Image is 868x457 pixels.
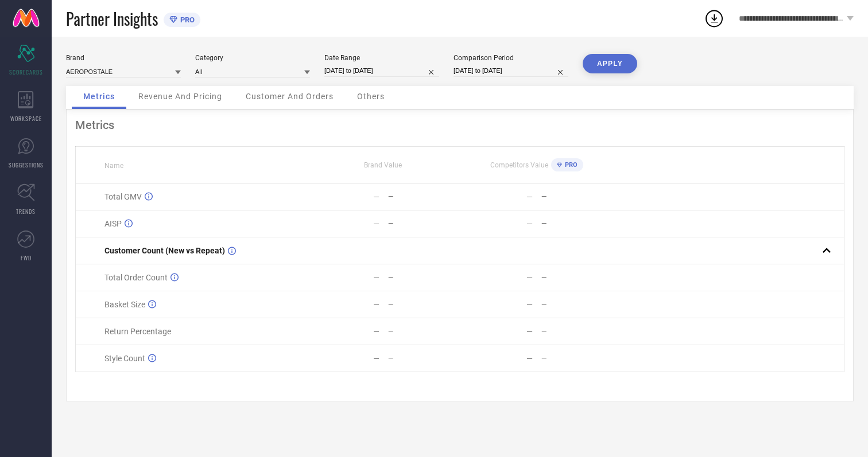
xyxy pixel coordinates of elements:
[177,15,195,24] span: PRO
[104,219,122,228] span: AISP
[104,300,145,309] span: Basket Size
[388,220,459,228] div: —
[526,354,533,363] div: —
[704,8,724,29] div: Open download list
[541,220,613,228] div: —
[562,161,578,169] span: PRO
[541,274,613,282] div: —
[138,92,222,101] span: Revenue And Pricing
[526,300,533,309] div: —
[388,193,459,201] div: —
[526,327,533,336] div: —
[324,54,439,62] div: Date Range
[357,92,385,101] span: Others
[66,7,158,30] span: Partner Insights
[373,219,379,228] div: —
[195,54,310,62] div: Category
[373,327,379,336] div: —
[388,354,459,362] div: —
[16,207,36,216] span: TRENDS
[526,219,533,228] div: —
[541,300,613,308] div: —
[526,273,533,282] div: —
[454,54,568,62] div: Comparison Period
[83,92,115,101] span: Metrics
[388,300,459,308] div: —
[75,118,844,132] div: Metrics
[541,193,613,201] div: —
[373,273,379,282] div: —
[364,161,402,169] span: Brand Value
[9,161,44,169] span: SUGGESTIONS
[21,253,32,262] span: FWD
[541,354,613,362] div: —
[9,68,43,76] span: SCORECARDS
[246,92,334,101] span: Customer And Orders
[490,161,548,169] span: Competitors Value
[373,192,379,201] div: —
[526,192,533,201] div: —
[388,274,459,282] div: —
[583,54,637,73] button: APPLY
[104,273,168,282] span: Total Order Count
[66,54,181,62] div: Brand
[541,327,613,335] div: —
[373,300,379,309] div: —
[454,65,568,77] input: Select comparison period
[104,162,123,170] span: Name
[104,192,142,201] span: Total GMV
[104,246,225,255] span: Customer Count (New vs Repeat)
[388,327,459,335] div: —
[104,327,171,336] span: Return Percentage
[373,354,379,363] div: —
[10,114,42,123] span: WORKSPACE
[324,65,439,77] input: Select date range
[104,354,145,363] span: Style Count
